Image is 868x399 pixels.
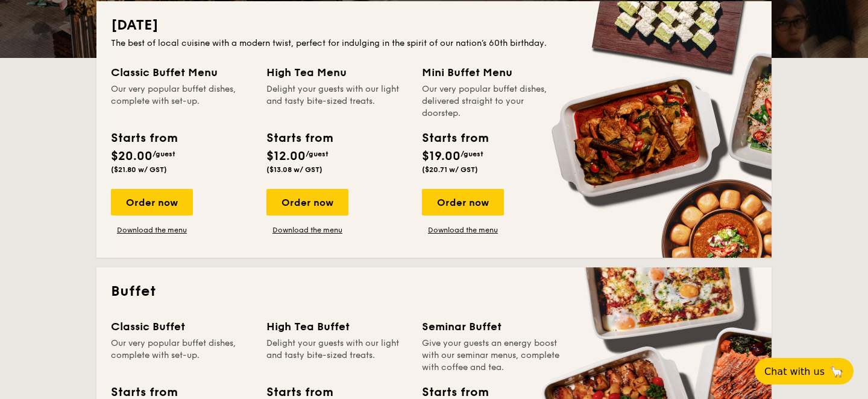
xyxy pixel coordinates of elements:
[266,149,306,164] span: $12.00
[111,337,252,374] div: Our very popular buffet dishes, complete with set-up.
[764,366,825,377] span: Chat with us
[266,318,407,335] div: High Tea Buffet
[111,189,193,215] div: Order now
[111,165,167,174] span: ($21.80 w/ GST)
[755,358,854,385] button: Chat with us🦙
[111,129,177,147] div: Starts from
[111,318,252,335] div: Classic Buffet
[422,318,563,335] div: Seminar Buffet
[111,149,153,164] span: $20.00
[111,16,757,35] h2: [DATE]
[111,64,252,81] div: Classic Buffet Menu
[422,83,563,120] div: Our very popular buffet dishes, delivered straight to your doorstep.
[422,165,478,174] span: ($20.71 w/ GST)
[266,165,322,174] span: ($13.08 w/ GST)
[422,225,504,235] a: Download the menu
[266,64,407,81] div: High Tea Menu
[111,225,193,235] a: Download the menu
[266,225,348,235] a: Download the menu
[111,83,252,120] div: Our very popular buffet dishes, complete with set-up.
[422,149,461,164] span: $19.00
[111,282,757,301] h2: Buffet
[266,337,407,374] div: Delight your guests with our light and tasty bite-sized treats.
[266,129,332,147] div: Starts from
[422,64,563,81] div: Mini Buffet Menu
[266,189,348,215] div: Order now
[422,337,563,374] div: Give your guests an energy boost with our seminar menus, complete with coffee and tea.
[461,150,483,158] span: /guest
[422,189,504,215] div: Order now
[153,150,175,158] span: /guest
[829,365,844,378] span: 🦙
[111,37,757,49] div: The best of local cuisine with a modern twist, perfect for indulging in the spirit of our nation’...
[422,129,488,147] div: Starts from
[306,150,329,158] span: /guest
[266,83,407,120] div: Delight your guests with our light and tasty bite-sized treats.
